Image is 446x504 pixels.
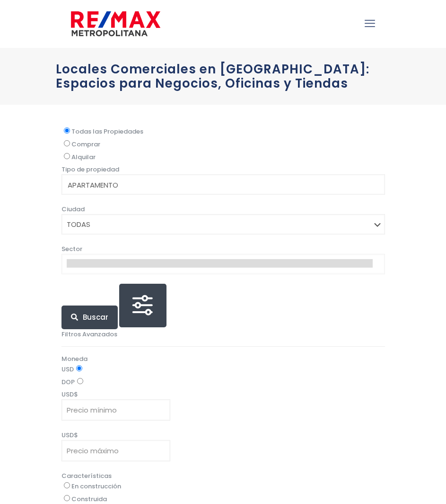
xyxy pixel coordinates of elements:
label: DOP [61,377,385,387]
input: DOP [77,378,83,384]
span: Moneda [61,354,87,363]
a: mobile menu [362,16,378,32]
input: USD [76,365,82,371]
span: Ciudad [61,205,85,214]
span: Sector [61,244,82,253]
span: USD [61,390,74,399]
input: Alquilar [64,153,70,159]
span: USD [61,431,74,440]
input: Precio mínimo [61,399,170,421]
p: Filtros Avanzados [61,329,385,339]
input: Precio máximo [61,440,170,461]
span: Tipo de propiedad [61,165,119,174]
label: USD [61,364,385,374]
option: APARTAMENTO [67,180,373,191]
label: Alquilar [61,152,385,162]
input: En construcción [64,482,70,488]
div: $ [61,430,385,461]
label: Comprar [61,139,385,149]
button: Buscar [61,306,118,329]
img: remax-metropolitana-logo [71,9,160,38]
input: Todas las Propiedades [64,127,70,134]
label: En construcción [61,481,385,491]
label: Construida [61,494,385,504]
option: CASA [67,191,373,202]
div: $ [61,389,385,421]
h1: Locales Comerciales en [GEOGRAPHIC_DATA]: Espacios para Negocios, Oficinas y Tiendas [56,62,391,90]
label: Todas las Propiedades [61,126,385,136]
input: Comprar [64,140,70,146]
input: Construida [64,495,70,501]
span: Características [61,471,112,480]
